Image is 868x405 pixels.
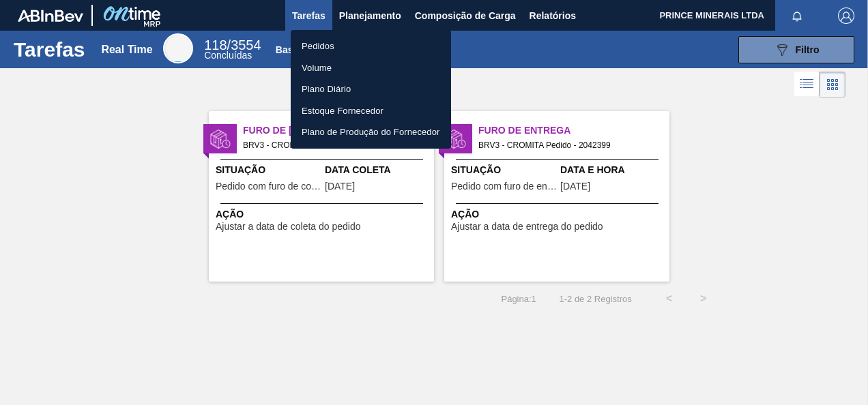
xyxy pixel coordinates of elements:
a: Plano Diário [291,78,451,100]
a: Plano de Produção do Fornecedor [291,121,451,143]
a: Estoque Fornecedor [291,100,451,122]
a: Volume [291,57,451,79]
a: Pedidos [291,35,451,57]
